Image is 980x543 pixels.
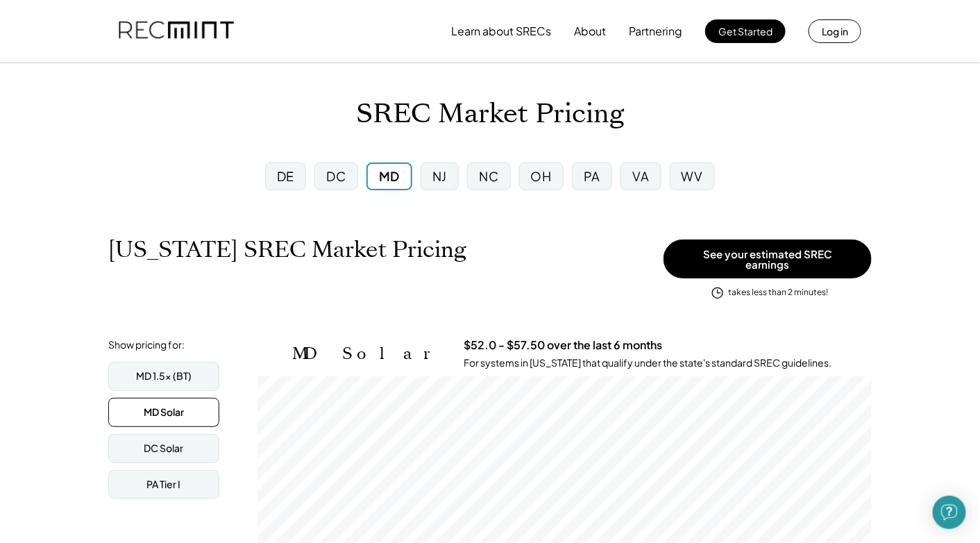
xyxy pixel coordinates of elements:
[464,338,662,353] h3: $52.0 - $57.50 over the last 6 months
[108,236,466,263] h1: [US_STATE] SREC Market Pricing
[933,496,966,529] div: Open Intercom Messenger
[705,19,786,43] button: Get Started
[379,167,400,185] div: MD
[809,19,861,43] button: Log in
[584,167,600,185] div: PA
[277,167,294,185] div: DE
[432,167,447,185] div: NJ
[136,369,192,383] div: MD 1.5x (BT)
[326,167,346,185] div: DC
[356,98,624,131] h1: SREC Market Pricing
[632,167,649,185] div: VA
[629,17,682,45] button: Partnering
[682,167,703,185] div: WV
[451,17,551,45] button: Learn about SRECs
[464,356,831,370] div: For systems in [US_STATE] that qualify under the state's standard SREC guidelines.
[664,240,872,278] button: See your estimated SREC earnings
[119,8,234,55] img: recmint-logotype%403x.png
[144,442,184,456] div: DC Solar
[728,287,828,299] div: takes less than 2 minutes!
[147,478,181,492] div: PA Tier I
[292,344,443,364] h2: MD Solar
[108,338,185,352] div: Show pricing for:
[531,167,552,185] div: OH
[479,167,498,185] div: NC
[574,17,606,45] button: About
[144,406,184,419] div: MD Solar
